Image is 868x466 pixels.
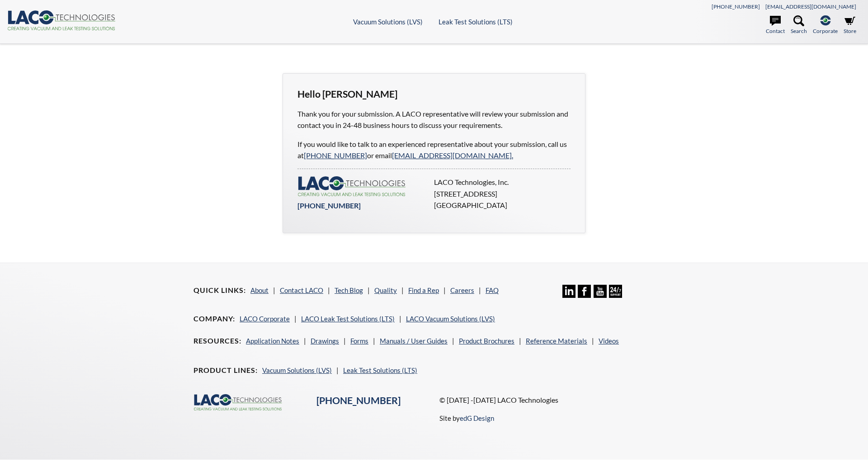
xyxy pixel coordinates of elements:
a: Search [791,15,807,35]
h4: Resources [193,336,241,346]
a: [PHONE_NUMBER] [297,201,361,210]
a: Videos [599,337,619,345]
a: Quality [374,286,397,294]
p: LACO Technologies, Inc. [STREET_ADDRESS] [GEOGRAPHIC_DATA] [434,176,565,211]
a: Tech Blog [335,286,363,294]
a: LACO Corporate [240,315,290,323]
a: FAQ [486,286,499,294]
a: Vacuum Solutions (LVS) [353,18,423,26]
a: [PHONE_NUMBER] [316,395,401,406]
a: [PHONE_NUMBER] [712,3,760,10]
a: Leak Test Solutions (LTS) [439,18,513,26]
a: About [250,286,269,294]
a: Product Brochures [459,337,514,345]
p: If you would like to talk to an experienced representative about your submission, call us at or e... [297,138,571,161]
img: LACO-technologies-logo-332f5733453eebdf26714ea7d5b5907d645232d7be7781e896b464cb214de0d9.svg [297,176,406,196]
a: Forms [350,337,368,345]
a: Reference Materials [526,337,587,345]
a: [EMAIL_ADDRESS][DOMAIN_NAME]. [392,151,513,160]
a: Find a Rep [408,286,439,294]
a: Leak Test Solutions (LTS) [343,366,417,374]
a: Vacuum Solutions (LVS) [262,366,332,374]
a: LACO Vacuum Solutions (LVS) [406,315,495,323]
h4: Company [193,314,235,324]
a: [EMAIL_ADDRESS][DOMAIN_NAME] [765,3,856,10]
h4: Product Lines [193,366,258,375]
p: Site by [439,413,494,424]
a: LACO Leak Test Solutions (LTS) [301,315,395,323]
a: Manuals / User Guides [380,337,448,345]
a: Store [844,15,856,35]
span: Corporate [813,27,838,35]
a: [PHONE_NUMBER] [304,151,367,160]
img: 24/7 Support Icon [609,285,622,298]
a: Careers [450,286,474,294]
a: Contact LACO [280,286,323,294]
a: Drawings [311,337,339,345]
a: Contact [766,15,785,35]
a: 24/7 Support [609,291,622,299]
p: Thank you for your submission. A LACO representative will review your submission and contact you ... [297,108,571,131]
h4: Quick Links [193,286,246,295]
h3: Hello [PERSON_NAME] [297,88,571,101]
p: © [DATE] -[DATE] LACO Technologies [439,394,675,406]
a: edG Design [460,414,494,422]
a: Application Notes [246,337,299,345]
